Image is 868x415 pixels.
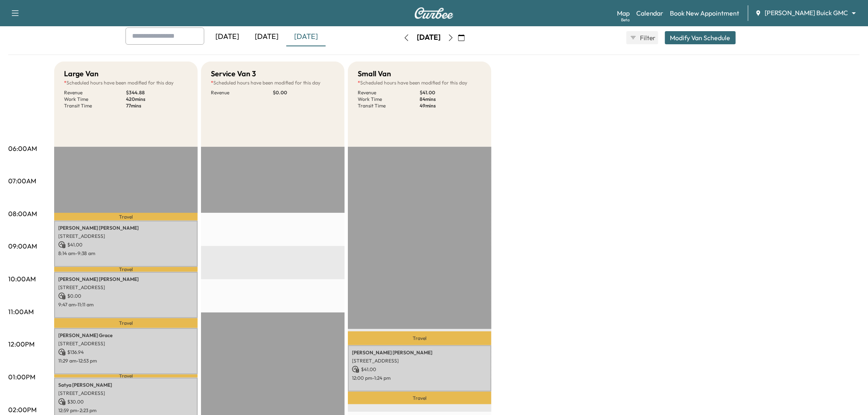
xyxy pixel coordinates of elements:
p: Transit Time [64,103,126,109]
p: [PERSON_NAME] [PERSON_NAME] [58,225,194,231]
p: 8:14 am - 9:38 am [58,250,194,257]
p: $ 0.00 [58,292,194,300]
a: Book New Appointment [670,8,740,18]
p: Revenue [358,89,420,96]
div: [DATE] [417,32,441,43]
a: Calendar [636,8,664,18]
p: 02:00PM [8,405,37,415]
p: $ 344.88 [126,89,188,96]
p: 01:00PM [8,372,35,382]
p: 08:00AM [8,209,37,219]
h5: Large Van [64,68,98,80]
p: $ 136.94 [58,349,194,356]
p: $ 41.00 [352,366,487,373]
p: $ 41.00 [420,89,482,96]
p: Scheduled hours have been modified for this day [64,80,188,86]
p: Work Time [358,96,420,103]
p: 12:00 pm - 1:24 pm [352,375,487,381]
p: 06:00AM [8,144,37,153]
span: [PERSON_NAME] Buick GMC [765,8,848,18]
a: MapBeta [617,8,630,18]
h5: Service Van 3 [211,68,256,80]
p: Travel [54,213,198,221]
p: 11:29 am - 12:53 pm [58,358,194,364]
div: [DATE] [247,27,286,46]
p: Travel [54,374,198,378]
button: Modify Van Schedule [665,31,736,44]
img: Curbee Logo [414,7,454,19]
p: 12:00PM [8,339,34,349]
p: [STREET_ADDRESS] [58,390,194,397]
p: 9:47 am - 11:11 am [58,301,194,308]
p: Travel [348,331,491,345]
p: 84 mins [420,96,482,103]
p: Travel [54,318,198,328]
p: Work Time [64,96,126,103]
p: 49 mins [420,103,482,109]
div: [DATE] [286,27,326,46]
p: 77 mins [126,103,188,109]
p: 12:59 pm - 2:23 pm [58,407,194,414]
p: $ 41.00 [58,241,194,249]
h5: Small Van [358,68,391,80]
p: 10:00AM [8,274,36,284]
p: [PERSON_NAME] [PERSON_NAME] [58,276,194,283]
p: Transit Time [358,103,420,109]
p: Revenue [211,89,273,96]
p: 420 mins [126,96,188,103]
p: 07:00AM [8,176,36,186]
p: [STREET_ADDRESS] [58,284,194,291]
p: Travel [54,267,198,272]
button: Filter [626,31,658,44]
p: [PERSON_NAME] [PERSON_NAME] [352,349,487,356]
p: Scheduled hours have been modified for this day [211,80,335,86]
p: Travel [348,392,491,404]
div: Beta [621,17,630,23]
p: Revenue [64,89,126,96]
p: $ 0.00 [273,89,335,96]
p: 11:00AM [8,307,34,317]
p: [STREET_ADDRESS] [58,233,194,239]
p: Satya [PERSON_NAME] [58,382,194,388]
p: $ 30.00 [58,398,194,406]
p: Scheduled hours have been modified for this day [358,80,482,86]
p: [PERSON_NAME] Grace [58,332,194,339]
p: [STREET_ADDRESS] [58,340,194,347]
span: Filter [640,33,655,43]
p: [STREET_ADDRESS] [352,358,487,364]
div: [DATE] [208,27,247,46]
p: 09:00AM [8,241,37,251]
